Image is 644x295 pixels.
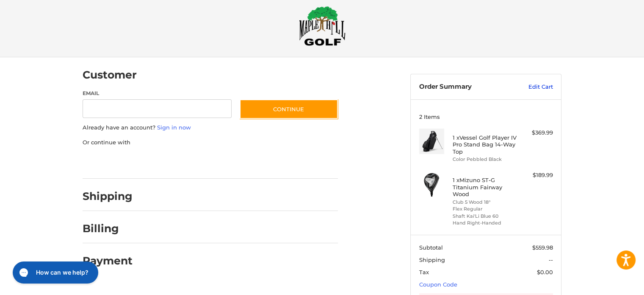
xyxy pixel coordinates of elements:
[83,68,137,81] h2: Customer
[240,99,338,119] button: Continue
[8,258,100,287] iframe: Gorgias live chat messenger
[83,138,338,147] p: Or continue with
[520,129,553,137] div: $369.99
[510,83,553,91] a: Edit Cart
[419,256,445,263] span: Shipping
[453,199,517,206] li: Club 5 Wood 18°
[80,155,144,170] iframe: PayPal-paypal
[224,155,287,170] iframe: PayPal-venmo
[419,244,443,251] span: Subtotal
[83,124,338,132] p: Already have an account?
[419,83,510,91] h3: Order Summary
[453,134,517,155] h4: 1 x Vessel Golf Player IV Pro Stand Bag 14-Way Top
[574,272,644,295] iframe: Google Customer Reviews
[532,244,553,251] span: $559.98
[157,124,191,131] a: Sign in now
[453,219,517,227] li: Hand Right-Handed
[83,190,133,203] h2: Shipping
[453,177,517,197] h4: 1 x Mizuno ST-G Titanium Fairway Wood
[549,256,553,263] span: --
[537,269,553,275] span: $0.00
[453,213,517,220] li: Shaft Kai'Li Blue 60
[453,156,517,163] li: Color Pebbled Black
[419,269,429,275] span: Tax
[83,254,133,267] h2: Payment
[453,205,517,213] li: Flex Regular
[299,6,345,46] img: Maple Hill Golf
[83,222,132,235] h2: Billing
[152,155,215,170] iframe: PayPal-paylater
[83,90,232,97] label: Email
[520,171,553,180] div: $189.99
[419,113,553,120] h3: 2 Items
[419,281,457,288] a: Coupon Code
